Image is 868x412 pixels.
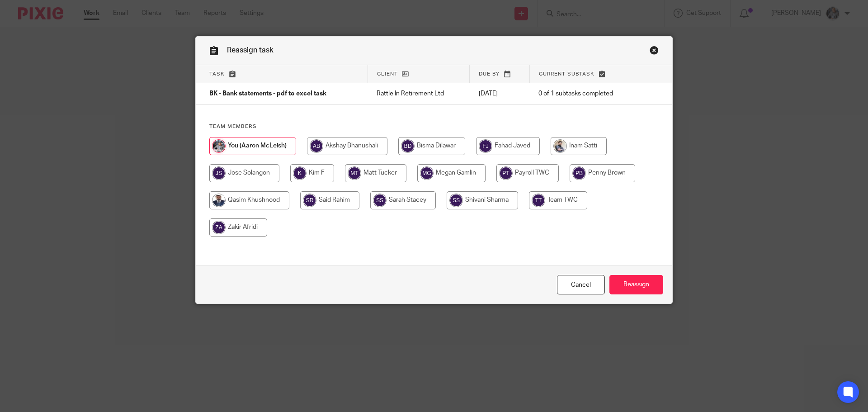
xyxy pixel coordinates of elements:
a: Close this dialog window [557,275,605,294]
p: [DATE] [479,89,520,98]
span: BK - Bank statements - pdf to excel task [209,91,326,97]
input: Reassign [609,275,663,294]
span: Client [377,71,398,76]
span: Due by [479,71,500,76]
span: Task [209,71,225,76]
h4: Team members [209,123,659,130]
span: Reassign task [227,47,274,54]
p: Rattle In Retirement Ltd [377,89,460,98]
span: Current subtask [539,71,594,76]
a: Close this dialog window [650,46,659,58]
td: 0 of 1 subtasks completed [529,83,640,105]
